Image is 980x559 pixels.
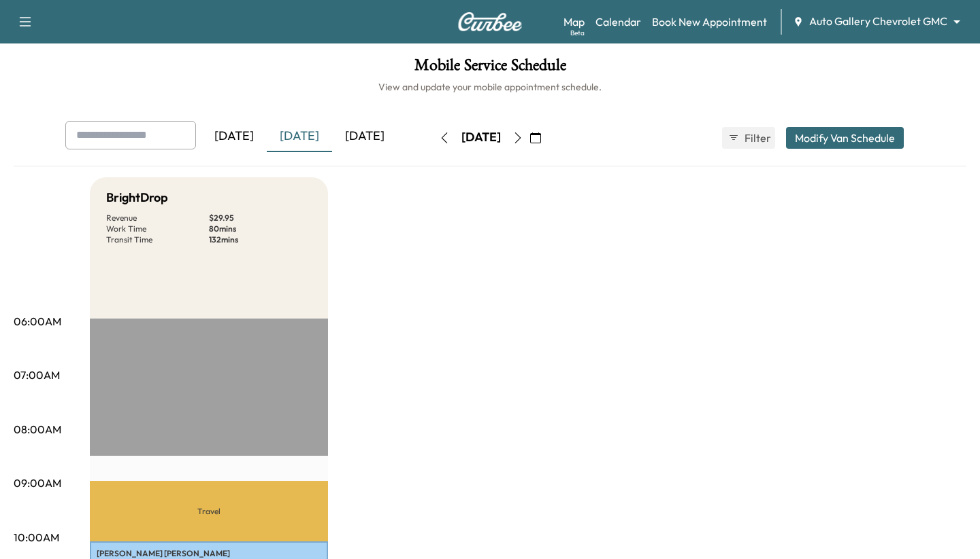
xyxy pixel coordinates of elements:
p: 07:00AM [14,367,60,383]
p: 09:00AM [14,475,61,491]
button: Filter [722,127,775,149]
p: $ 29.95 [209,213,312,223]
span: Filter [745,130,769,146]
p: Travel [90,481,328,541]
a: Book New Appointment [652,14,767,30]
h5: BrightDrop [106,188,168,207]
span: Auto Gallery Chevrolet GMC [809,14,947,29]
a: MapBeta [563,14,585,30]
p: Work Time [106,223,209,234]
a: Calendar [595,14,641,30]
p: 06:00AM [14,313,61,329]
p: 10:00AM [14,529,59,545]
p: 08:00AM [14,421,61,437]
div: [DATE] [461,129,501,146]
p: [PERSON_NAME] [PERSON_NAME] [97,548,321,559]
div: [DATE] [201,121,267,152]
div: [DATE] [332,121,397,152]
p: Revenue [106,213,209,223]
div: Beta [570,28,585,38]
p: 80 mins [209,223,312,234]
div: [DATE] [267,121,332,152]
h1: Mobile Service Schedule [14,57,966,80]
h6: View and update your mobile appointment schedule. [14,80,966,94]
p: 132 mins [209,234,312,245]
button: Modify Van Schedule [786,127,904,149]
p: Transit Time [106,234,209,245]
img: Curbee Logo [457,12,523,31]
